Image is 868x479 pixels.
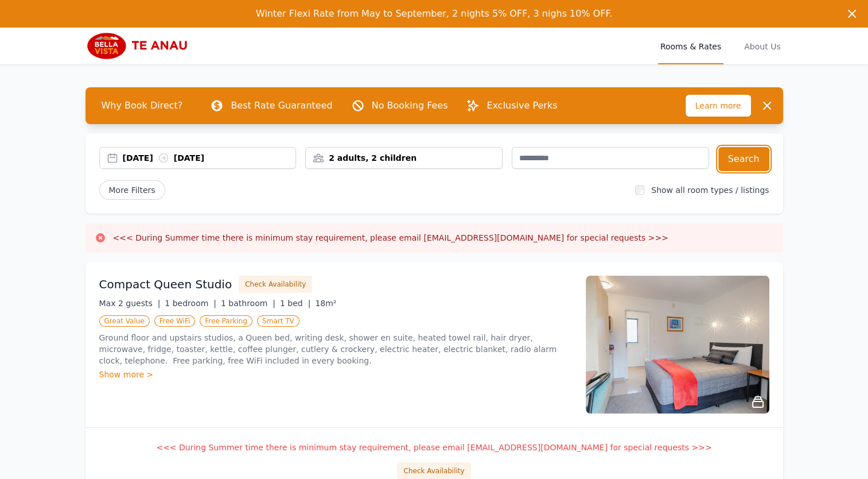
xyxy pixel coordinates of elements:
span: Free WiFi [154,315,196,327]
span: Learn more [686,95,751,117]
img: Bella Vista Te Anau [85,32,196,60]
div: [DATE] [DATE] [123,152,296,164]
p: Ground floor and upstairs studios, a Queen bed, writing desk, shower en suite, heated towel rail,... [99,332,572,366]
button: Check Availability [239,276,312,293]
div: 2 adults, 2 children [306,152,502,164]
p: No Booking Fees [372,99,448,113]
p: <<< During Summer time there is minimum stay requirement, please email [EMAIL_ADDRESS][DOMAIN_NAM... [99,442,769,453]
p: Exclusive Perks [486,99,557,113]
div: Show more > [99,369,572,380]
span: Great Value [99,315,150,327]
span: Max 2 guests | [99,299,161,308]
span: 18m² [315,299,336,308]
button: Search [718,147,769,171]
span: Winter Flexi Rate from May to September, 2 nights 5% OFF, 3 nighs 10% OFF. [256,8,612,19]
span: Smart TV [257,315,299,327]
span: 1 bathroom | [221,299,275,308]
a: Rooms & Rates [658,28,723,64]
h3: Compact Queen Studio [99,276,232,292]
h3: <<< During Summer time there is minimum stay requirement, please email [EMAIL_ADDRESS][DOMAIN_NAM... [113,232,668,244]
p: Best Rate Guaranteed [231,99,332,113]
span: 1 bedroom | [165,299,216,308]
span: Free Parking [200,315,252,327]
span: Why Book Direct? [92,94,192,117]
a: About Us [742,28,783,64]
span: More Filters [99,180,165,200]
label: Show all room types / listings [651,186,769,195]
span: 1 bed | [280,299,310,308]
